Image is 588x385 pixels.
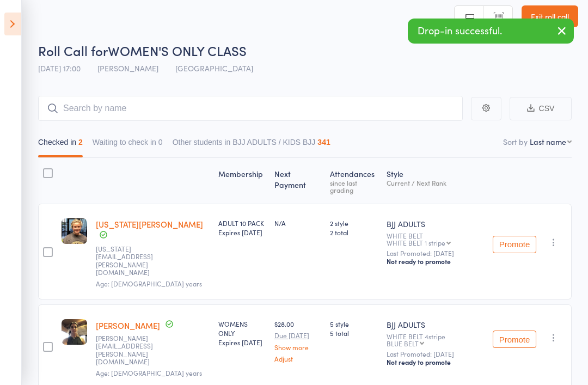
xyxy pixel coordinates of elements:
[493,236,536,253] button: Promote
[382,163,488,199] div: Style
[330,319,378,328] span: 5 style
[218,218,265,237] div: ADULT 10 PACK
[530,136,566,147] div: Last name
[96,218,203,230] a: [US_STATE][PERSON_NAME]
[387,249,484,257] small: Last Promoted: [DATE]
[96,279,202,288] span: Age: [DEMOGRAPHIC_DATA] years
[96,334,167,366] small: patricia.tonelli@hotmail.com
[97,63,158,74] span: [PERSON_NAME]
[218,228,265,237] div: Expires [DATE]
[274,319,321,362] div: $28.00
[270,163,326,199] div: Next Payment
[38,132,83,157] button: Checked in2
[330,179,378,193] div: since last grading
[93,132,163,157] button: Waiting to check in0
[62,218,87,244] img: image1750921128.png
[38,63,81,74] span: [DATE] 17:00
[326,163,382,199] div: Atten­dances
[330,328,378,338] span: 5 total
[387,179,484,186] div: Current / Next Rank
[522,5,578,27] a: Exit roll call
[387,232,484,246] div: WHITE BELT
[317,138,330,146] div: 341
[96,368,202,377] span: Age: [DEMOGRAPHIC_DATA] years
[387,239,445,246] div: WHITE BELT 1 stripe
[218,338,265,347] div: Expires [DATE]
[510,97,572,120] button: CSV
[96,245,167,277] small: georgia.dunderdale@gmail.com
[387,218,484,229] div: BJJ ADULTS
[158,138,163,146] div: 0
[78,138,83,146] div: 2
[274,218,321,228] div: N/A
[173,132,330,157] button: Other students in BJJ ADULTS / KIDS BJJ341
[38,41,108,59] span: Roll Call for
[330,218,378,228] span: 2 style
[387,340,419,347] div: BLUE BELT
[38,96,463,121] input: Search by name
[330,228,378,237] span: 2 total
[387,333,484,347] div: WHITE BELT 4stripe
[387,358,484,366] div: Not ready to promote
[96,320,160,331] a: [PERSON_NAME]
[214,163,269,199] div: Membership
[493,331,536,348] button: Promote
[408,19,574,44] div: Drop-in successful.
[175,63,253,74] span: [GEOGRAPHIC_DATA]
[387,257,484,266] div: Not ready to promote
[274,344,321,351] a: Show more
[274,355,321,362] a: Adjust
[387,350,484,358] small: Last Promoted: [DATE]
[218,319,265,347] div: WOMENS ONLY
[62,319,87,345] img: image1716876596.png
[387,319,484,330] div: BJJ ADULTS
[503,136,528,147] label: Sort by
[108,41,247,59] span: WOMEN'S ONLY CLASS
[274,332,321,339] small: Due [DATE]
